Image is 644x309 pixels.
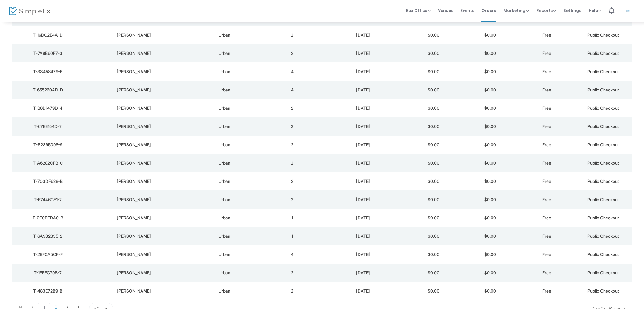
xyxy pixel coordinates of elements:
[187,87,263,93] div: Urban
[462,44,519,62] td: $0.00
[462,26,519,44] td: $0.00
[14,233,82,239] div: T-6A9B2835-2
[85,270,183,276] div: Karen
[405,190,462,209] td: $0.00
[587,288,619,293] span: Public Checkout
[589,8,601,13] span: Help
[322,69,404,75] div: 1/26/2025
[264,44,321,62] td: 2
[85,215,183,221] div: Karen
[405,154,462,172] td: $0.00
[542,160,551,165] span: Free
[85,178,183,184] div: Karen
[542,179,551,184] span: Free
[462,245,519,264] td: $0.00
[405,172,462,190] td: $0.00
[405,282,462,300] td: $0.00
[462,264,519,282] td: $0.00
[322,105,404,111] div: 1/25/2025
[14,251,82,257] div: T-28F0A5CF-F
[462,209,519,227] td: $0.00
[14,270,82,276] div: T-1FEFC79B-7
[187,160,263,166] div: Urban
[542,233,551,239] span: Free
[542,32,551,37] span: Free
[542,69,551,74] span: Free
[187,233,263,239] div: Urban
[322,178,404,184] div: 1/12/2025
[14,160,82,166] div: T-A6282CFB-0
[85,50,183,56] div: Karen
[14,288,82,294] div: T-483E72B9-B
[542,51,551,56] span: Free
[14,50,82,56] div: T-7A8B60F7-3
[462,172,519,190] td: $0.00
[405,81,462,99] td: $0.00
[587,215,619,220] span: Public Checkout
[85,123,183,130] div: Karen
[187,105,263,111] div: Urban
[405,136,462,154] td: $0.00
[542,87,551,92] span: Free
[264,209,321,227] td: 1
[264,154,321,172] td: 2
[587,233,619,239] span: Public Checkout
[187,197,263,203] div: Urban
[587,87,619,92] span: Public Checkout
[85,251,183,257] div: Karen
[405,117,462,136] td: $0.00
[14,32,82,38] div: T-16DC2E4A-D
[322,233,404,239] div: 1/7/2025
[542,197,551,202] span: Free
[14,142,82,148] div: T-B2395098-9
[85,87,183,93] div: Karen
[322,215,404,221] div: 1/7/2025
[587,32,619,37] span: Public Checkout
[264,62,321,81] td: 4
[587,105,619,111] span: Public Checkout
[587,51,619,56] span: Public Checkout
[405,62,462,81] td: $0.00
[187,215,263,221] div: Urban
[563,3,581,18] span: Settings
[536,8,556,13] span: Reports
[462,154,519,172] td: $0.00
[187,50,263,56] div: Urban
[85,288,183,294] div: Karen
[405,245,462,264] td: $0.00
[462,227,519,245] td: $0.00
[587,160,619,165] span: Public Checkout
[406,8,431,13] span: Box Office
[187,123,263,130] div: Urban
[462,190,519,209] td: $0.00
[322,142,404,148] div: 1/12/2025
[460,3,474,18] span: Events
[462,136,519,154] td: $0.00
[85,197,183,203] div: Karen
[322,160,404,166] div: 1/12/2025
[187,32,263,38] div: Urban
[542,270,551,275] span: Free
[322,270,404,276] div: 12/29/2024
[462,282,519,300] td: $0.00
[264,245,321,264] td: 4
[14,215,82,221] div: T-0F0BFDA0-B
[264,81,321,99] td: 4
[542,252,551,257] span: Free
[322,87,404,93] div: 1/25/2025
[462,117,519,136] td: $0.00
[481,3,496,18] span: Orders
[264,264,321,282] td: 2
[85,69,183,75] div: Karen
[264,136,321,154] td: 2
[187,178,263,184] div: Urban
[187,270,263,276] div: Urban
[587,197,619,202] span: Public Checkout
[14,178,82,184] div: T-703DF628-B
[405,26,462,44] td: $0.00
[322,197,404,203] div: 1/12/2025
[14,105,82,111] div: T-B8D1479D-4
[462,62,519,81] td: $0.00
[14,87,82,93] div: T-655260AD-D
[14,123,82,130] div: T-67EE154D-7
